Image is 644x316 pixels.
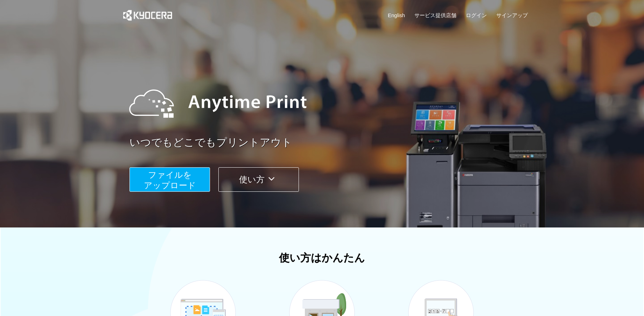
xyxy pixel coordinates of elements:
span: ファイルを ​​アップロード [144,170,196,190]
a: ログイン [466,12,487,19]
button: ファイルを​​アップロード [129,167,210,192]
a: English [388,12,405,19]
a: サインアップ [496,12,528,19]
a: いつでもどこでもプリントアウト [129,135,532,150]
a: サービス提供店舗 [414,12,456,19]
button: 使い方 [218,167,299,192]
